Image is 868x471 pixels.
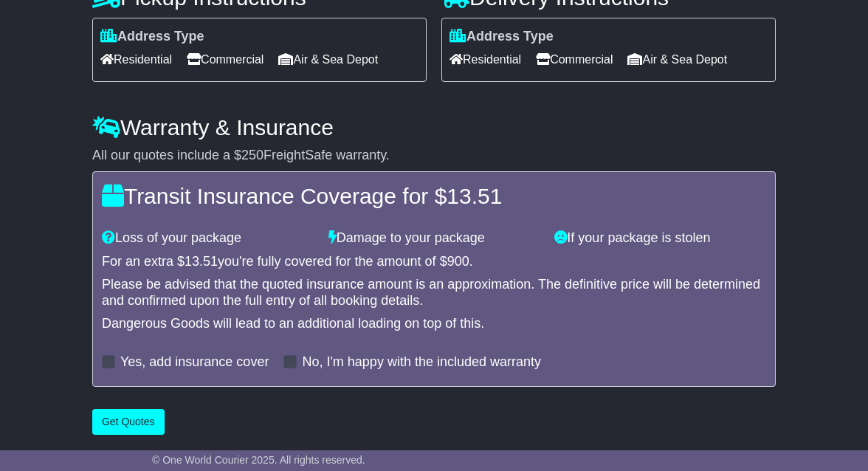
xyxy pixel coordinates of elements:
div: Please be advised that the quoted insurance amount is an approximation. The definitive price will... [102,277,766,309]
span: Air & Sea Depot [278,48,378,71]
h4: Transit Insurance Coverage for $ [102,184,766,208]
span: 250 [241,148,263,162]
span: 13.51 [447,184,502,208]
h4: Warranty & Insurance [92,115,776,140]
span: Residential [449,48,521,71]
span: © One World Courier 2025. All rights reserved. [152,454,365,466]
div: Loss of your package [94,230,321,247]
label: No, I'm happy with the included warranty [302,354,541,371]
div: All our quotes include a $ FreightSafe warranty. [92,148,776,164]
button: Get Quotes [92,409,165,435]
div: If your package is stolen [547,230,774,247]
div: Damage to your package [321,230,548,247]
label: Address Type [449,29,554,45]
span: Commercial [536,48,613,71]
span: Commercial [187,48,263,71]
div: For an extra $ you're fully covered for the amount of $ . [102,254,766,270]
label: Address Type [100,29,204,45]
span: Air & Sea Depot [627,48,727,71]
span: Residential [100,48,172,71]
span: 900 [447,254,469,269]
div: Dangerous Goods will lead to an additional loading on top of this. [102,316,766,332]
span: 13.51 [185,254,218,269]
label: Yes, add insurance cover [120,354,269,371]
